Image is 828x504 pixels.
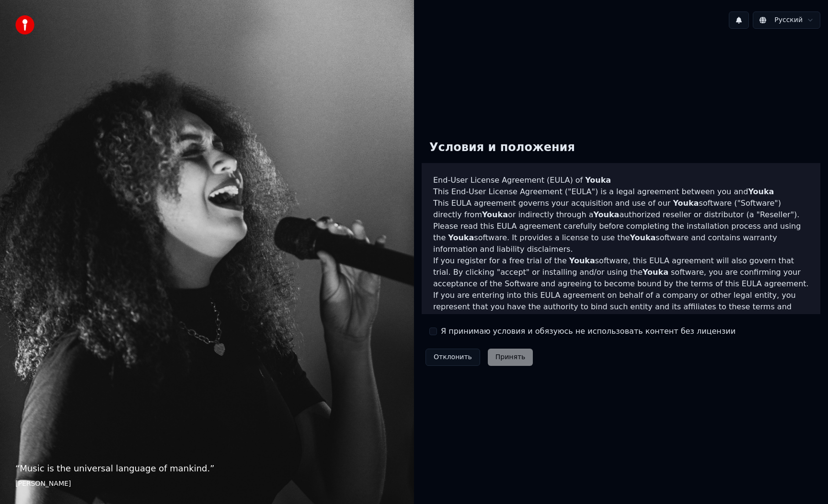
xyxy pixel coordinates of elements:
span: Youka [482,210,508,219]
button: Отклонить [425,349,480,366]
h3: End-User License Agreement (EULA) of [433,175,809,186]
p: “ Music is the universal language of mankind. ” [15,462,399,475]
span: Youka [673,199,699,208]
span: Youka [643,268,668,277]
img: youka [15,15,34,35]
footer: [PERSON_NAME] [15,479,399,489]
span: Youka [448,233,474,242]
span: Youka [593,210,619,219]
span: Youka [748,187,774,196]
p: If you are entering into this EULA agreement on behalf of a company or other legal entity, you re... [433,290,809,347]
p: Please read this EULA agreement carefully before completing the installation process and using th... [433,221,809,255]
span: Youka [585,176,611,185]
div: Условия и положения [422,132,583,163]
label: Я принимаю условия и обязуюсь не использовать контент без лицензии [441,326,736,337]
span: Youka [569,256,595,265]
p: This End-User License Agreement ("EULA") is a legal agreement between you and [433,186,809,198]
span: Youka [630,233,655,242]
p: If you register for a free trial of the software, this EULA agreement will also govern that trial... [433,255,809,290]
p: This EULA agreement governs your acquisition and use of our software ("Software") directly from o... [433,198,809,221]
